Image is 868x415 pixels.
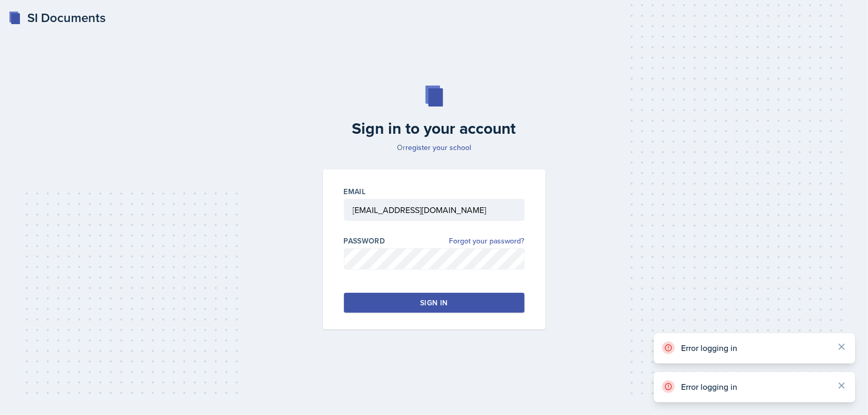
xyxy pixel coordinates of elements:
a: SI Documents [8,8,106,27]
input: Email [344,199,525,221]
p: Error logging in [681,381,828,392]
div: Sign in [420,297,447,308]
p: Error logging in [681,343,828,353]
a: register your school [405,142,471,153]
a: Forgot your password? [449,236,525,247]
label: Password [344,236,385,246]
h2: Sign in to your account [317,119,552,138]
p: Or [317,142,552,153]
button: Sign in [344,293,525,313]
label: Email [344,186,366,197]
